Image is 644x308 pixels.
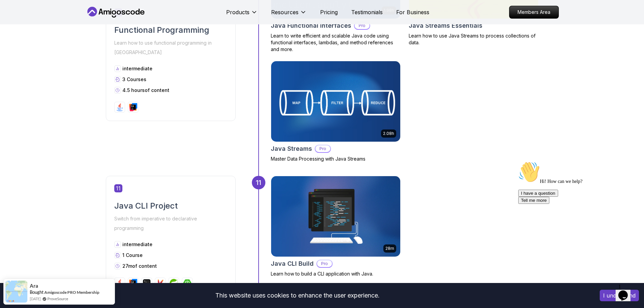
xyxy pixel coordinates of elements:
[271,176,400,257] img: Java CLI Build card
[271,259,314,268] h2: Java CLI Build
[44,290,99,295] a: Amigoscode PRO Membership
[3,20,67,25] span: Hi! How can we help?
[156,279,164,287] img: maven logo
[271,176,401,277] a: Java CLI Build card28mJava CLI BuildProLearn how to build a CLI application with Java.
[3,31,43,38] button: I have a question
[409,32,539,46] p: Learn how to use Java Streams to process collections of data.
[5,288,590,303] div: This website uses cookies to enhance the user experience.
[122,87,169,94] p: 4.5 hours of content
[252,176,265,189] div: 11
[385,246,394,251] p: 28m
[226,8,249,16] p: Products
[409,21,482,30] h2: Java Streams Essentials
[317,260,332,267] p: Pro
[114,214,227,233] p: Switch from imperative to declarative programming
[271,270,401,277] p: Learn how to build a CLI application with Java.
[355,22,369,29] p: Pro
[271,8,299,16] p: Resources
[3,3,24,24] img: :wave:
[30,296,41,302] span: [DATE]
[271,21,351,30] h2: Java Functional Interfaces
[516,159,637,278] iframe: chat widget
[271,156,401,162] p: Master Data Processing with Java Streams
[600,290,639,301] button: Accept cookies
[3,3,124,45] div: 👋Hi! How can we help?I have a questionTell me more
[315,145,330,152] p: Pro
[226,8,258,22] button: Products
[30,289,44,295] span: Bought
[122,263,157,269] p: 27m of content
[129,279,137,287] img: intellij logo
[616,281,637,301] iframe: chat widget
[3,38,34,45] button: Tell me more
[47,296,68,302] a: ProveSource
[129,103,137,111] img: intellij logo
[509,6,558,18] p: Members Area
[30,283,38,289] span: Ara
[114,200,227,211] h2: Java CLI Project
[183,279,191,287] img: spring-boot logo
[116,103,124,111] img: java logo
[383,131,394,136] p: 2.08h
[114,184,122,192] span: 11
[170,279,178,287] img: spring logo
[122,241,152,248] p: intermediate
[143,279,151,287] img: terminal logo
[114,25,227,35] h2: Functional Programming
[271,61,401,162] a: Java Streams card2.08hJava StreamsProMaster Data Processing with Java Streams
[5,281,27,303] img: provesource social proof notification image
[116,279,124,287] img: java logo
[271,32,401,53] p: Learn to write efficient and scalable Java code using functional interfaces, lambdas, and method ...
[122,76,146,82] span: 3 Courses
[114,38,227,57] p: Learn how to use functional programming in [GEOGRAPHIC_DATA]
[509,6,559,19] a: Members Area
[271,8,307,22] button: Resources
[268,59,403,144] img: Java Streams card
[351,8,383,16] a: Testimonials
[122,252,143,258] span: 1 Course
[271,144,312,153] h2: Java Streams
[122,65,152,72] p: intermediate
[396,8,429,16] a: For Business
[320,8,338,16] a: Pricing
